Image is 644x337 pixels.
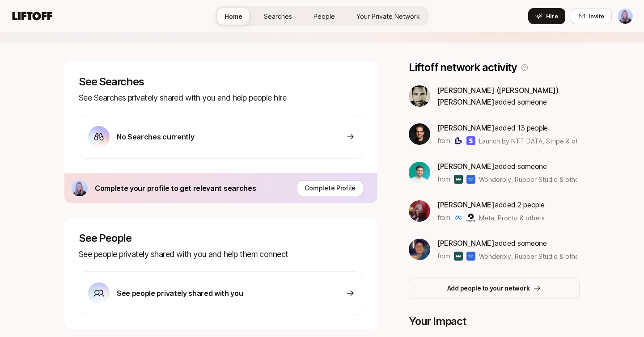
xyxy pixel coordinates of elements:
span: Searches [264,12,292,21]
span: Hire [546,12,558,21]
p: See Searches [79,76,363,88]
img: Rubber Studio [466,252,475,261]
span: Meta, Pronto & others [479,213,545,223]
p: Your Impact [409,315,580,328]
button: Invite [571,8,612,24]
span: [PERSON_NAME] [437,239,495,248]
span: [PERSON_NAME] [437,162,495,171]
img: Launch by NTT DATA [454,136,463,145]
p: Liftoff network activity [409,61,517,74]
span: Invite [589,12,604,21]
span: [PERSON_NAME] [437,200,495,209]
img: 54f123ce_d363_4c30_8635_7981a0818323.jpg [409,200,430,222]
img: Stripe [466,136,475,145]
p: See people privately shared with you and help them connect [79,248,363,261]
span: Wonderbly, Rubber Studio & others [479,176,585,183]
p: Complete Profile [305,183,356,194]
img: 7587ecde_f9af_4b85_b450_9774d0dab811.jpg [72,180,88,196]
p: added someone [437,237,577,249]
img: ACg8ocLkLr99FhTl-kK-fHkDFhetpnfS0fTAm4rmr9-oxoZ0EDUNs14=s160-c [409,123,430,145]
span: Your Private Network [356,12,420,21]
img: Wonderbly [454,175,463,184]
p: added 2 people [437,199,545,211]
p: from [437,251,450,261]
span: Home [225,12,242,21]
p: from [437,135,450,146]
p: added 13 people [437,122,577,134]
img: Wonderbly [454,252,463,261]
img: Gentian Edwards [618,8,633,24]
span: [PERSON_NAME] [437,123,495,132]
p: added someone [437,160,577,172]
p: See People [79,232,363,244]
img: Pronto [466,213,475,222]
p: from [437,174,450,185]
p: Complete your profile to get relevant searches [95,182,256,194]
span: [PERSON_NAME] ([PERSON_NAME]) [PERSON_NAME] [437,86,559,106]
button: Hire [528,8,565,24]
a: Your Private Network [349,8,427,25]
p: See people privately shared with you [117,287,243,299]
a: People [306,8,342,25]
button: Complete Profile [297,180,363,196]
span: Launch by NTT DATA, Stripe & others [479,137,591,145]
p: See Searches privately shared with you and help people hire [79,92,363,104]
a: Home [217,8,250,25]
span: Wonderbly, Rubber Studio & others [479,253,585,260]
p: added someone [437,84,580,108]
img: c1df8f98_24bb_4671_afbc_b7f6fc9681bd.jfif [409,162,430,183]
img: Meta [454,213,463,222]
p: Add people to your network [447,283,530,294]
img: 5645d9d2_9ee7_4686_ba2c_9eb8f9974f51.jpg [409,85,430,107]
img: b0a2cd60_3de2_46ff_9ed9_8487fd7a99cb.jpg [409,239,430,260]
img: Rubber Studio [466,175,475,184]
p: No Searches currently [117,131,194,143]
button: Add people to your network [409,278,580,299]
a: Searches [257,8,299,25]
span: People [314,12,335,21]
button: Gentian Edwards [617,8,633,24]
p: from [437,212,450,223]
